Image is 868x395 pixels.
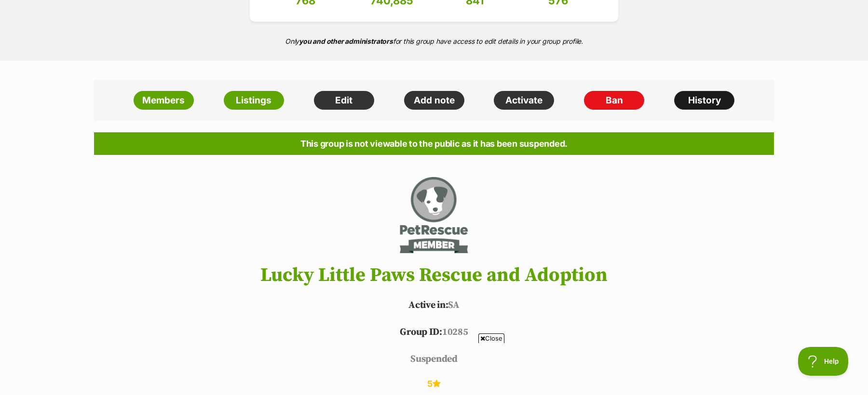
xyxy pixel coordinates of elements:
[584,91,644,110] a: Ban
[94,132,774,155] p: This group is not viewable to the public as it has been suspended.
[80,379,788,389] div: 5
[80,298,788,313] p: SA
[299,37,393,45] strong: you and other administrators
[80,352,788,367] p: suspended
[134,91,194,110] a: Members
[80,265,788,286] h1: Lucky Little Paws Rescue and Adoption
[400,326,442,338] span: Group ID:
[674,91,734,110] a: History
[258,347,610,390] iframe: Advertisement
[494,91,554,110] a: Activate
[478,333,504,343] span: Close
[404,91,464,110] a: Add note
[397,174,470,256] img: Lucky Little Paws Rescue and Adoption
[408,299,448,311] span: Active in:
[80,325,788,340] p: 10285
[798,347,849,376] iframe: Help Scout Beacon - Open
[314,91,374,110] a: Edit
[224,91,284,110] a: Listings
